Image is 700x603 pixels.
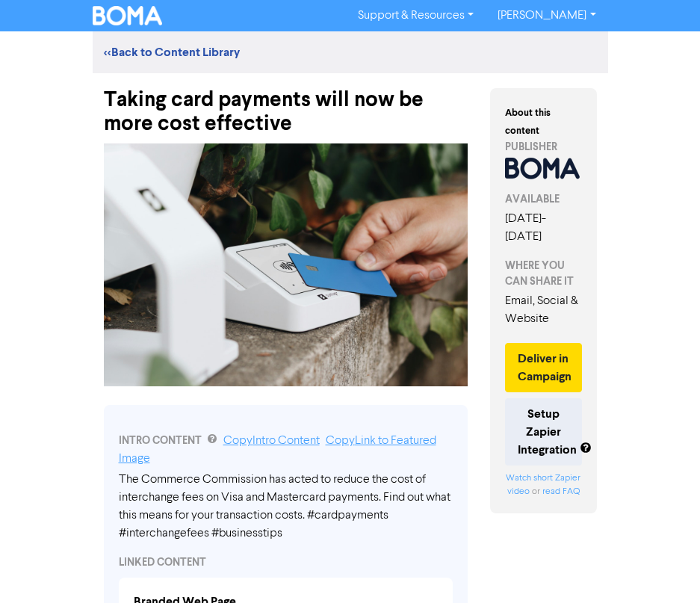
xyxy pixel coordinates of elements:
div: [DATE] - [DATE] [505,210,582,246]
div: or [505,471,582,498]
strong: About this content [505,107,551,137]
button: Setup Zapier Integration [505,398,582,466]
a: [PERSON_NAME] [486,4,607,28]
div: Taking card payments will now be more cost effective [104,73,468,136]
a: read FAQ [542,487,580,496]
iframe: Chat Widget [625,531,700,603]
a: Copy Intro Content [223,435,320,447]
div: Email, Social & Website [505,292,582,328]
div: The Commerce Commission has acted to reduce the cost of interchange fees on Visa and Mastercard p... [119,471,453,542]
button: Deliver in Campaign [505,343,582,392]
div: INTRO CONTENT [119,432,453,468]
a: Support & Resources [346,4,486,28]
a: <<Back to Content Library [104,45,240,60]
div: AVAILABLE [505,191,582,207]
div: WHERE YOU CAN SHARE IT [505,258,582,289]
a: Watch short Zapier video [506,474,580,496]
img: BOMA Logo [93,6,163,25]
div: LINKED CONTENT [119,554,453,570]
